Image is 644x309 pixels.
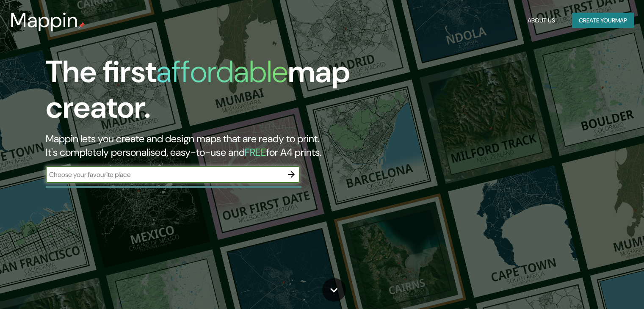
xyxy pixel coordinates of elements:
button: About Us [524,13,558,28]
h3: Mappin [10,8,78,32]
h1: The first map creator. [46,54,368,132]
button: Create yourmap [572,13,634,28]
img: mappin-pin [78,22,85,29]
h5: FREE [245,146,266,159]
input: Choose your favourite place [46,170,283,179]
iframe: Help widget launcher [569,276,635,300]
h2: Mappin lets you create and design maps that are ready to print. It's completely personalised, eas... [46,132,368,159]
h1: affordable [156,52,288,91]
